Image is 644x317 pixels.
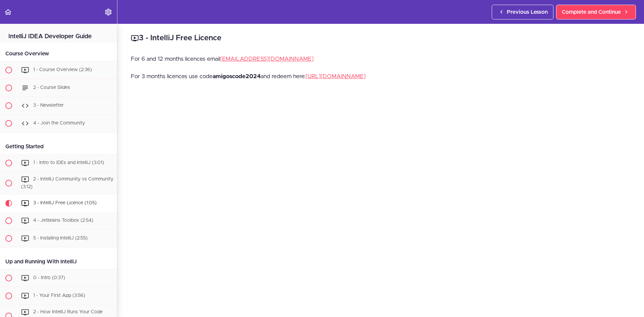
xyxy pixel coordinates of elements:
[21,177,113,189] span: 2 - IntelliJ Community vs Community (3:12)
[33,160,104,165] span: 1 - Intro to IDEs and IntelliJ (3:01)
[220,56,314,62] a: [EMAIL_ADDRESS][DOMAIN_NAME]
[33,67,92,72] span: 1 - Course Overview (2:36)
[213,73,261,79] strong: amigoscode2024
[556,5,636,19] a: Complete and Continue
[507,8,548,16] span: Previous Lesson
[131,54,631,64] p: For 6 and 12 months licences email
[33,85,70,90] span: 2 - Course Slides
[492,5,553,19] a: Previous Lesson
[562,8,621,16] span: Complete and Continue
[33,275,65,280] span: 0 - Intro (0:37)
[4,8,12,16] svg: Back to course curriculum
[33,218,93,223] span: 4 - Jetbrains Toolbox (2:54)
[33,293,85,298] span: 1 - Your First App (3:56)
[131,71,631,82] p: For 3 months licences use code and redeem here:
[33,201,97,205] span: 3 - IntelliJ Free Licence (1:05)
[104,8,112,16] svg: Settings Menu
[33,236,88,241] span: 5 - Installing IntelliJ (2:55)
[33,121,85,125] span: 4 - Join the Community
[33,103,64,108] span: 3 - Newsletter
[306,73,366,79] a: [URL][DOMAIN_NAME]
[131,33,631,44] h2: 3 - IntelliJ Free Licence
